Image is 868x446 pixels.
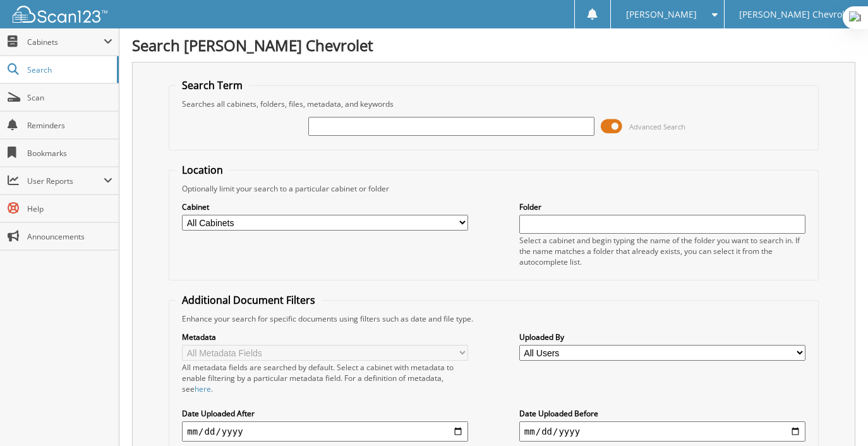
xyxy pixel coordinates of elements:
span: Announcements [27,231,112,242]
legend: Location [176,163,229,177]
span: Bookmarks [27,148,112,159]
span: Search [27,64,111,75]
div: Optionally limit your search to a particular cabinet or folder [176,183,812,194]
legend: Additional Document Filters [176,293,322,307]
div: Searches all cabinets, folders, files, metadata, and keywords [176,99,812,109]
label: Metadata [182,332,468,342]
span: Reminders [27,120,112,131]
span: Scan [27,92,112,103]
a: here [195,383,211,394]
label: Uploaded By [519,332,805,342]
img: scan123-logo-white.svg [13,6,107,23]
span: Help [27,203,112,214]
label: Date Uploaded Before [519,408,805,419]
div: All metadata fields are searched by default. Select a cabinet with metadata to enable filtering b... [182,362,468,394]
label: Folder [519,202,805,212]
span: [PERSON_NAME] Chevrolet [739,11,853,18]
input: end [519,421,805,442]
div: Enhance your search for specific documents using filters such as date and file type. [176,313,812,324]
div: Select a cabinet and begin typing the name of the folder you want to search in. If the name match... [519,235,805,267]
span: [PERSON_NAME] [626,11,697,18]
span: Advanced Search [629,122,685,131]
iframe: Chat Widget [805,385,868,446]
h1: Search [PERSON_NAME] Chevrolet [132,35,855,56]
label: Date Uploaded After [182,408,468,419]
input: start [182,421,468,442]
span: Cabinets [27,37,104,47]
span: User Reports [27,176,104,186]
label: Cabinet [182,202,468,212]
legend: Search Term [176,78,249,92]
